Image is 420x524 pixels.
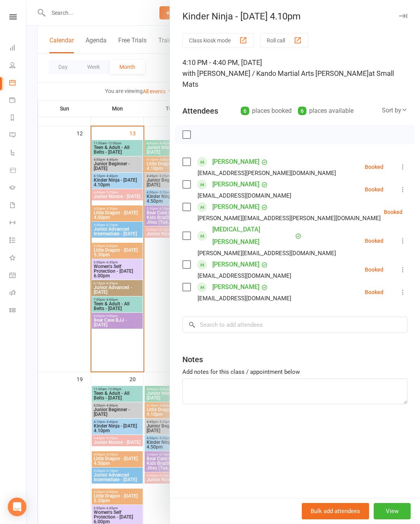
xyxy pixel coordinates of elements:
div: Attendees [182,105,218,116]
a: [PERSON_NAME] [212,178,259,191]
div: Booked [365,267,383,272]
div: places booked [241,105,292,116]
a: [MEDICAL_DATA][PERSON_NAME] [212,223,293,248]
div: [EMAIL_ADDRESS][PERSON_NAME][DOMAIN_NAME] [198,168,336,178]
a: Roll call kiosk mode [9,285,27,302]
a: Class kiosk mode [9,302,27,320]
input: Search to add attendees [182,317,408,333]
a: Reports [9,110,27,127]
div: Booked [365,238,383,244]
a: General attendance kiosk mode [9,267,27,285]
a: Payments [9,92,27,110]
a: [PERSON_NAME] [212,201,259,213]
div: 6 [241,107,249,115]
a: [PERSON_NAME] [212,281,259,293]
div: 6 [298,107,306,115]
div: [EMAIL_ADDRESS][DOMAIN_NAME] [198,271,291,281]
button: Bulk add attendees [302,503,369,519]
div: Kinder Ninja - [DATE] 4.10pm [170,11,420,22]
div: Booked [365,164,383,170]
div: Notes [182,354,203,365]
button: Roll call [260,33,308,47]
div: [EMAIL_ADDRESS][DOMAIN_NAME] [198,293,291,303]
button: Class kiosk mode [182,33,254,47]
a: People [9,57,27,75]
div: [EMAIL_ADDRESS][DOMAIN_NAME] [198,191,291,201]
a: [PERSON_NAME] [212,156,259,168]
div: places available [298,105,353,116]
div: 4:10 PM - 4:40 PM, [DATE] [182,57,408,90]
a: [PERSON_NAME] [212,258,259,271]
a: Calendar [9,75,27,92]
div: Booked [365,289,383,295]
div: [PERSON_NAME][EMAIL_ADDRESS][DOMAIN_NAME] [198,248,336,258]
a: What's New [9,250,27,267]
div: [PERSON_NAME][EMAIL_ADDRESS][PERSON_NAME][DOMAIN_NAME] [198,213,381,223]
a: Product Sales [9,162,27,180]
div: Add notes for this class / appointment below [182,367,408,377]
span: with [PERSON_NAME] / Kando Martial Arts [PERSON_NAME] [182,69,369,77]
a: Dashboard [9,40,27,57]
div: Booked [365,187,383,192]
button: View [374,503,411,519]
div: Open Intercom Messenger [8,498,26,516]
div: Booked [384,209,402,215]
div: Sort by [382,105,408,116]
